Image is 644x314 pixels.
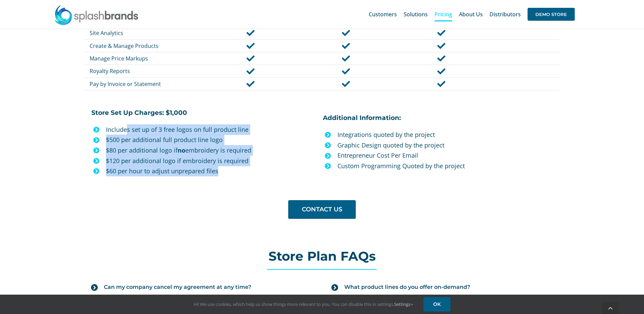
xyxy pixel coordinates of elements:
span: Customers [369,12,397,17]
p: $60 per hour to adjust unprepared files [106,166,318,176]
p: Pay by Invoice or Statement [90,80,202,88]
span: Hi! We use cookies, which help us show things more relevant to you. You can disable this in setti... [194,301,413,307]
span: DEMO STORE [528,8,575,21]
strong: Additional Information: [323,114,401,122]
p: Graphic Design quoted by the project [337,140,559,151]
span: Distributors [490,12,521,17]
a: Can my company cancel my agreement at any time? [91,280,312,294]
nav: Main Menu Sticky [369,3,575,25]
h2: Store Plan FAQs [84,249,559,263]
b: no [178,146,185,154]
strong: Store Set Up Charges: $1,000 [91,109,187,117]
span: Solutions [404,12,428,17]
p: Custom Programming Quoted by the project [337,161,559,171]
a: Settings [394,301,413,307]
p: Royalty Reports [90,67,202,75]
span: What product lines do you offer on-demand? [344,283,470,291]
p: Includes set up of 3 free logos on full product line [106,124,318,135]
a: Distributors [490,3,521,25]
p: $120 per additional logo if embroidery is required [106,156,318,166]
p: Integrations quoted by the project [337,129,559,140]
p: Manage Price Markups [90,55,202,62]
a: Are their order minimums on individual product orders? [331,294,553,309]
p: $80 per additional logo if embroidery is required [106,145,318,156]
a: CONTACT US [288,200,356,219]
img: SplashBrands.com Logo [54,5,139,25]
p: Entrepreneur Cost Per Email [337,150,559,161]
a: OK [423,297,450,312]
a: DEMO STORE [528,3,575,25]
a: What product lines do you offer on-demand? [331,280,553,294]
p: $500 per additional full product line logo [106,135,318,145]
a: What payment methods do you accept? [91,294,312,309]
p: Site Analytics [90,29,202,37]
span: CONTACT US [302,206,342,213]
p: Create & Manage Products [90,42,202,50]
span: Pricing [435,12,452,17]
span: Can my company cancel my agreement at any time? [104,283,251,291]
a: Pricing [435,3,452,25]
a: Customers [369,3,397,25]
span: About Us [459,12,483,17]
